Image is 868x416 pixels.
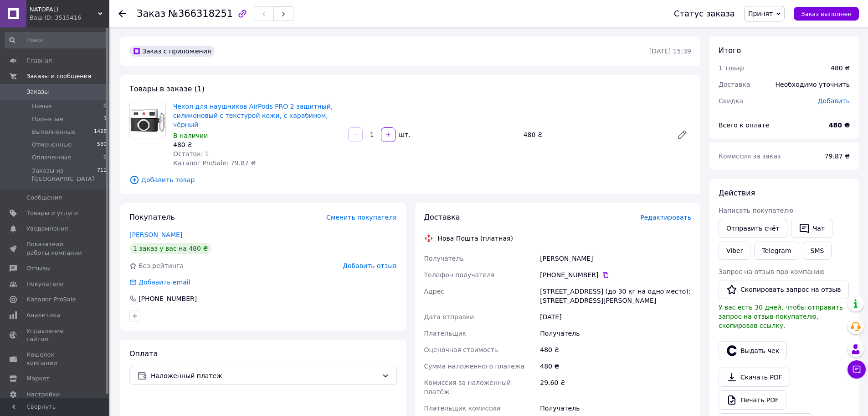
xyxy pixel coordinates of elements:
[538,358,693,374] div: 480 ₴
[424,271,495,279] span: Телефон получателя
[540,270,691,279] div: [PHONE_NUMBER]
[829,121,850,129] b: 480 ₴
[32,115,63,123] span: Принятые
[803,242,832,260] button: SMS
[719,64,744,72] span: 1 товар
[674,9,735,18] div: Статус заказа
[673,126,691,144] a: Редактировать
[32,102,52,111] span: Новые
[770,74,855,95] div: Необходимо уточнить
[130,102,165,138] img: Чехол для наушников AirPods PRO 2 защитный, силиконовый с текстурой кожи, с карабином, чёрный
[173,159,256,167] span: Каталог ProSale: 79.87 ₴
[26,72,91,80] span: Заказы и сообщения
[719,368,790,387] a: Скачать PDF
[719,153,781,160] span: Комиссия за заказ
[129,84,205,93] span: Товары в заказе (1)
[129,231,182,238] a: [PERSON_NAME]
[831,63,850,73] div: 480 ₴
[520,128,669,141] div: 480 ₴
[719,189,755,197] span: Действия
[129,46,215,57] div: Заказ с приложения
[719,390,786,410] a: Печать PDF
[825,153,850,160] span: 79.87 ₴
[5,32,108,48] input: Поиск
[754,242,799,260] a: Telegram
[801,11,852,17] span: Заказ выполнен
[538,374,693,400] div: 29.60 ₴
[26,209,78,217] span: Товары и услуги
[26,280,64,288] span: Покупатели
[719,219,787,238] button: Отправить счёт
[26,311,60,319] span: Аналитика
[129,243,211,254] div: 1 заказ у вас на 480 ₴
[32,167,97,183] span: Заказы из [GEOGRAPHIC_DATA]
[173,132,208,139] span: В наличии
[26,88,49,96] span: Заказы
[118,9,126,18] div: Вернуться назад
[173,150,209,158] span: Остаток: 1
[538,325,693,342] div: Получатель
[129,213,175,221] span: Покупатель
[719,97,743,105] span: Скидка
[103,153,107,162] span: 0
[847,360,866,379] button: Чат с покупателем
[343,262,396,269] span: Добавить отзыв
[538,250,693,267] div: [PERSON_NAME]
[103,102,107,111] span: 0
[424,330,467,337] span: Плательщик
[649,47,691,55] time: [DATE] 15:39
[719,268,825,275] span: Запрос на отзыв про компанию
[26,327,84,343] span: Управление сайтом
[719,121,769,129] span: Всего к оплате
[424,288,444,295] span: Адрес
[26,194,62,202] span: Сообщения
[26,57,52,65] span: Главная
[139,262,184,269] span: Без рейтинга
[26,264,51,273] span: Отзывы
[26,225,68,233] span: Уведомления
[103,115,107,123] span: 3
[137,8,165,19] span: Заказ
[138,278,191,287] div: Добавить email
[32,141,72,149] span: Отмененные
[719,341,787,360] button: Выдать чек
[173,140,341,149] div: 480 ₴
[424,255,464,262] span: Получатель
[719,207,793,214] span: Написать покупателю
[640,214,691,221] span: Редактировать
[129,349,158,358] span: Оплата
[791,219,832,238] button: Чат
[538,342,693,358] div: 480 ₴
[26,240,84,257] span: Показатели работы компании
[538,283,693,309] div: [STREET_ADDRESS] (до 30 кг на одно место): [STREET_ADDRESS][PERSON_NAME]
[168,8,233,19] span: №366318251
[818,97,850,105] span: Добавить
[30,5,98,14] span: NATOPALI
[794,7,859,21] button: Заказ выполнен
[26,351,84,367] span: Кошелек компании
[719,304,843,329] span: У вас есть 30 дней, чтобы отправить запрос на отзыв покупателю, скопировав ссылку.
[30,14,109,22] div: Ваш ID: 3515416
[436,234,515,243] div: Нова Пошта (платная)
[719,242,750,260] a: Viber
[424,346,498,353] span: Оценочная стоимость
[26,390,60,399] span: Настройки
[424,213,460,221] span: Доставка
[151,371,378,381] span: Наложенный платеж
[396,130,411,139] div: шт.
[173,103,333,128] a: Чехол для наушников AirPods PRO 2 защитный, силиконовый с текстурой кожи, с карабином, чёрный
[32,153,71,162] span: Оплаченные
[128,278,191,287] div: Добавить email
[424,363,525,370] span: Сумма наложенного платежа
[326,214,396,221] span: Сменить покупателя
[129,175,691,185] span: Добавить товар
[719,81,750,88] span: Доставка
[538,309,693,325] div: [DATE]
[97,167,107,183] span: 711
[97,141,107,149] span: 530
[94,128,107,136] span: 1428
[719,46,741,55] span: Итого
[424,379,511,395] span: Комиссия за наложенный платёж
[32,128,76,136] span: Выполненные
[748,10,773,17] span: Принят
